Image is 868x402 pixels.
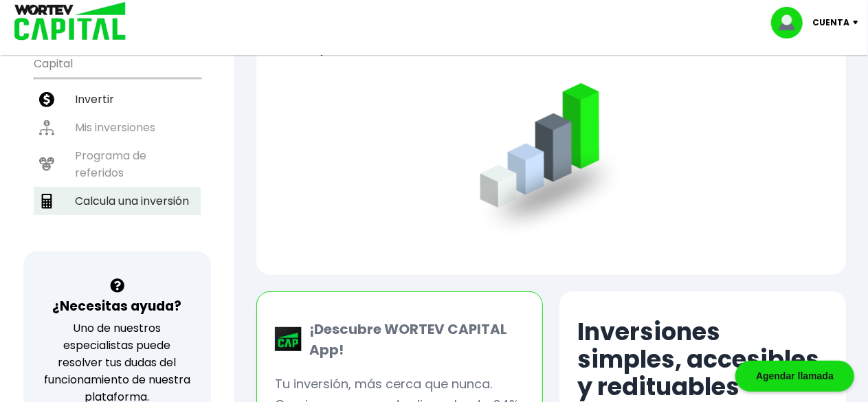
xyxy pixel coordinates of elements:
img: invertir-icon.b3b967d7.svg [39,92,54,107]
h3: ¿Necesitas ayuda? [52,296,181,316]
img: calculadora-icon.17d418c4.svg [39,194,54,209]
p: ¡Descubre WORTEV CAPITAL App! [302,319,524,360]
h2: Inversiones simples, accesibles y redituables [577,318,828,401]
img: wortev-capital-app-icon [275,327,302,352]
ul: Capital [34,48,201,249]
img: profile-image [771,7,812,38]
a: Invertir [34,85,201,113]
img: icon-down [849,21,868,25]
img: grafica.516fef24.png [474,83,630,239]
div: Agendar llamada [735,361,854,392]
p: Cuenta [812,12,849,33]
a: Calcula una inversión [34,187,201,215]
